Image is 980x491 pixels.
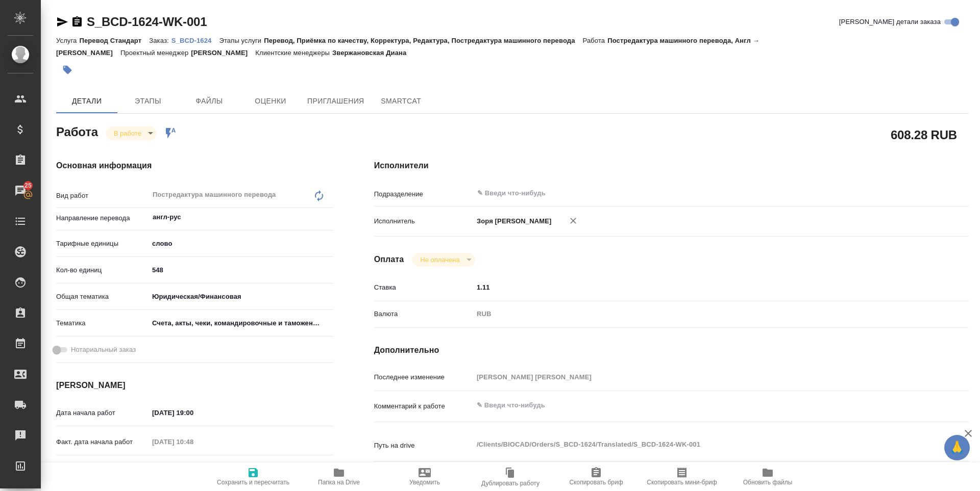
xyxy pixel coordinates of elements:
p: Перевод, Приёмка по качеству, Корректура, Редактура, Постредактура машинного перевода [264,37,582,44]
h4: Дополнительно [374,344,969,356]
p: Тематика [56,318,149,328]
div: В работе [106,126,157,140]
div: В работе [412,253,475,267]
p: Общая тематика [56,292,149,302]
div: Счета, акты, чеки, командировочные и таможенные документы [149,315,333,332]
span: Сохранить и пересчитать [217,479,289,486]
button: В работе [111,129,144,138]
button: Не оплачена [417,255,462,264]
span: Файлы [185,95,234,108]
p: Проектный менеджер [120,49,191,57]
p: Зоря [PERSON_NAME] [473,216,552,226]
span: [PERSON_NAME] детали заказа [839,17,941,27]
input: Пустое поле [473,370,919,384]
textarea: /Clients/BIOCAD/Orders/S_BCD-1624/Translated/S_BCD-1624-WK-001 [473,436,919,453]
button: Добавить тэг [56,59,79,81]
button: Скопировать ссылку для ЯМессенджера [56,16,68,28]
span: Приглашения [307,95,364,108]
p: Комментарий к работе [374,401,473,411]
span: Скопировать бриф [569,479,623,486]
h4: [PERSON_NAME] [56,379,333,392]
p: Услуга [56,37,79,44]
span: Скопировать мини-бриф [647,479,717,486]
span: 🙏 [948,437,966,458]
p: Звержановская Диана [332,49,414,57]
button: Сохранить и пересчитать [210,462,296,491]
span: Уведомить [409,479,440,486]
div: Юридическая/Финансовая [149,288,333,305]
p: Направление перевода [56,213,149,223]
p: Работа [583,37,608,44]
span: Папка на Drive [318,479,360,486]
span: Дублировать работу [481,480,540,487]
input: ✎ Введи что-нибудь [149,461,238,476]
span: SmartCat [377,95,426,108]
button: Удалить исполнителя [562,210,584,232]
button: Скопировать мини-бриф [639,462,725,491]
p: Путь на drive [374,441,473,451]
p: Ставка [374,282,473,293]
button: Дублировать работу [468,462,553,491]
input: Пустое поле [149,434,238,449]
p: Последнее изменение [374,372,473,382]
button: Папка на Drive [296,462,382,491]
h2: 608.28 RUB [891,126,957,143]
span: Нотариальный заказ [71,345,136,355]
button: Open [328,216,330,218]
p: Факт. дата начала работ [56,437,149,447]
p: Заказ: [149,37,171,44]
button: 🙏 [944,435,970,460]
p: Тарифные единицы [56,239,149,249]
p: Кол-во единиц [56,265,149,275]
button: Open [914,192,916,194]
button: Уведомить [382,462,468,491]
p: Этапы услуги [219,37,264,44]
div: слово [149,235,333,252]
h2: Работа [56,122,98,140]
p: Дата начала работ [56,408,149,418]
p: S_BCD-1624 [171,37,219,44]
p: Валюта [374,309,473,319]
a: S_BCD-1624-WK-001 [87,15,207,29]
input: ✎ Введи что-нибудь [149,405,238,420]
button: Обновить файлы [725,462,811,491]
input: ✎ Введи что-нибудь [473,280,919,295]
button: Скопировать бриф [553,462,639,491]
span: Оценки [246,95,295,108]
h4: Исполнители [374,160,969,172]
input: ✎ Введи что-нибудь [149,263,333,277]
p: Подразделение [374,189,473,199]
span: Обновить файлы [743,479,793,486]
p: Вид работ [56,191,149,201]
h4: Оплата [374,253,404,266]
span: Детали [62,95,111,108]
button: Скопировать ссылку [71,16,83,28]
div: RUB [473,305,919,323]
h4: Основная информация [56,160,333,172]
p: Клиентские менеджеры [255,49,332,57]
span: Этапы [124,95,173,108]
p: Исполнитель [374,216,473,226]
a: S_BCD-1624 [171,36,219,44]
p: [PERSON_NAME] [191,49,255,57]
span: 25 [18,180,38,191]
a: 25 [3,178,38,203]
input: ✎ Введи что-нибудь [476,187,882,199]
p: Перевод Стандарт [79,37,149,44]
